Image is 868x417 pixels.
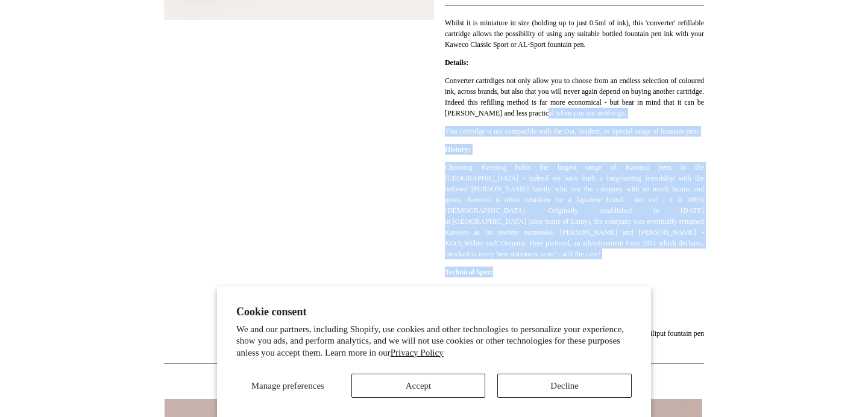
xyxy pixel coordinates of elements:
[445,162,704,259] p: Choosing Keeping holds the largest range of Kaweco pens in the [GEOGRAPHIC_DATA] - indeed we have...
[496,239,506,247] em: CO
[445,285,704,350] p: Length: 4cm Width: 0.5cm Depth: 0.5cm Weight: 1g Compatible with: Kaweco Classic Sport, Brass Spo...
[445,17,704,50] p: Whilst it is miniature in size (holding up to just 0.5ml of ink), this 'converter' refillable car...
[351,374,486,398] button: Accept
[445,145,471,153] strong: History:
[445,268,493,276] strong: Technical Spec:
[445,58,468,67] strong: Details:
[445,75,704,119] p: Converter cartrdiges not only allow you to choose from an endless selection of coloured ink, acro...
[236,374,339,398] button: Manage preferences
[251,381,324,391] span: Manage preferences
[464,239,474,247] em: WE
[445,126,704,137] p: This cartridge is not compatible with the Dia, Student, or Special range of fountain pens
[133,375,735,385] h4: Related Products
[236,306,632,318] h2: Cookie consent
[445,239,455,247] em: KO
[391,348,444,357] a: Privacy Policy
[497,374,632,398] button: Decline
[236,324,632,359] p: We and our partners, including Shopify, use cookies and other technologies to personalize your ex...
